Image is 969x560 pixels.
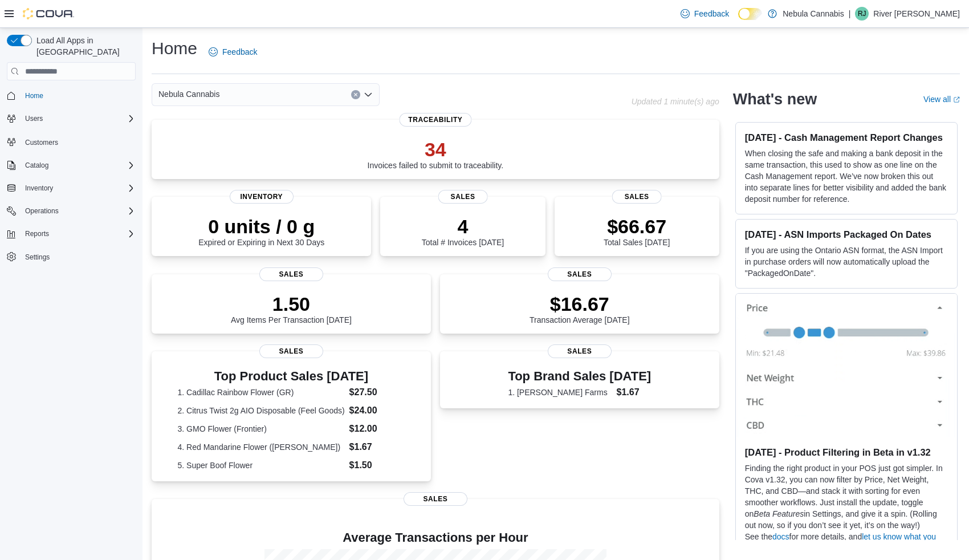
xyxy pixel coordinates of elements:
span: Customers [21,135,136,149]
p: $66.67 [604,215,670,238]
span: Feedback [222,46,257,58]
a: Feedback [204,40,262,63]
h3: [DATE] - Cash Management Report Changes [745,132,948,143]
h4: Average Transactions per Hour [161,531,710,545]
p: Nebula Cannabis [783,7,844,21]
dt: 1. Cadillac Rainbow Flower (GR) [178,387,345,398]
dd: $12.00 [349,422,405,436]
span: Operations [25,206,59,216]
button: Operations [2,203,140,219]
p: 1.50 [231,293,352,315]
span: Catalog [21,159,136,172]
p: 34 [368,138,504,161]
span: Users [21,112,136,125]
p: 0 units / 0 g [198,215,324,238]
img: Cova [23,8,74,19]
nav: Complex example [7,83,136,295]
div: Transaction Average [DATE] [530,293,630,324]
span: Settings [25,253,50,262]
span: Sales [259,267,323,281]
a: docs [772,532,789,541]
span: Sales [438,190,488,204]
div: Total # Invoices [DATE] [422,215,504,247]
span: Inventory [21,181,136,195]
span: Customers [25,138,58,147]
div: Expired or Expiring in Next 30 Days [198,215,324,247]
span: Sales [404,492,467,506]
span: Reports [25,229,49,238]
h3: Top Brand Sales [DATE] [508,370,651,383]
button: Inventory [2,180,140,196]
span: Sales [548,267,612,281]
dd: $24.00 [349,404,405,417]
p: 4 [422,215,504,238]
button: Operations [21,204,63,218]
button: Inventory [21,181,58,195]
h3: Top Product Sales [DATE] [178,370,405,383]
span: Traceability [399,113,471,127]
dt: 2. Citrus Twist 2g AIO Disposable (Feel Goods) [178,405,345,416]
dt: 5. Super Boof Flower [178,460,345,471]
button: Reports [2,226,140,242]
span: Sales [612,190,662,204]
span: Operations [21,204,136,218]
dd: $1.67 [349,440,405,454]
span: Sales [259,344,323,358]
p: See the for more details, and after you’ve given it a try. [745,531,948,554]
button: Catalog [21,159,53,172]
p: Finding the right product in your POS just got simpler. In Cova v1.32, you can now filter by Pric... [745,462,948,531]
div: Total Sales [DATE] [604,215,670,247]
button: Users [2,111,140,127]
p: If you are using the Ontario ASN format, the ASN Import in purchase orders will now automatically... [745,245,948,279]
span: Users [25,114,43,123]
h3: [DATE] - ASN Imports Packaged On Dates [745,229,948,240]
span: Home [25,91,43,100]
button: Clear input [351,90,360,99]
span: Inventory [230,190,294,204]
button: Open list of options [364,90,373,99]
span: Inventory [25,184,53,193]
span: RJ [858,7,866,21]
dd: $1.50 [349,458,405,472]
div: Avg Items Per Transaction [DATE] [231,293,352,324]
dt: 1. [PERSON_NAME] Farms [508,387,612,398]
h1: Home [152,37,197,60]
a: Home [21,89,48,103]
dd: $1.67 [616,385,651,399]
em: Beta Features [754,509,804,518]
button: Settings [2,249,140,265]
span: Load All Apps in [GEOGRAPHIC_DATA] [32,35,136,58]
button: Customers [2,133,140,150]
span: Settings [21,250,136,264]
svg: External link [953,96,960,103]
span: Home [21,88,136,103]
span: Feedback [694,8,729,19]
div: River Jane Valentine [855,7,869,21]
a: Feedback [676,2,734,25]
button: Reports [21,227,54,241]
h3: [DATE] - Product Filtering in Beta in v1.32 [745,447,948,458]
p: Updated 1 minute(s) ago [632,97,719,106]
span: Catalog [25,161,48,170]
button: Home [2,87,140,104]
p: River [PERSON_NAME] [873,7,960,21]
dd: $27.50 [349,385,405,399]
a: Settings [21,250,54,264]
p: $16.67 [530,293,630,315]
input: Dark Mode [738,8,762,20]
dt: 4. Red Mandarine Flower ([PERSON_NAME]) [178,441,345,453]
div: Invoices failed to submit to traceability. [368,138,504,170]
button: Catalog [2,157,140,173]
span: Nebula Cannabis [158,87,219,101]
p: | [849,7,851,21]
dt: 3. GMO Flower (Frontier) [178,423,345,435]
span: Reports [21,227,136,241]
button: Users [21,112,47,125]
p: When closing the safe and making a bank deposit in the same transaction, this used to show as one... [745,148,948,205]
span: Sales [548,344,612,358]
a: View allExternal link [923,95,960,104]
span: Dark Mode [738,20,739,21]
a: Customers [21,136,63,149]
h2: What's new [733,90,817,108]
